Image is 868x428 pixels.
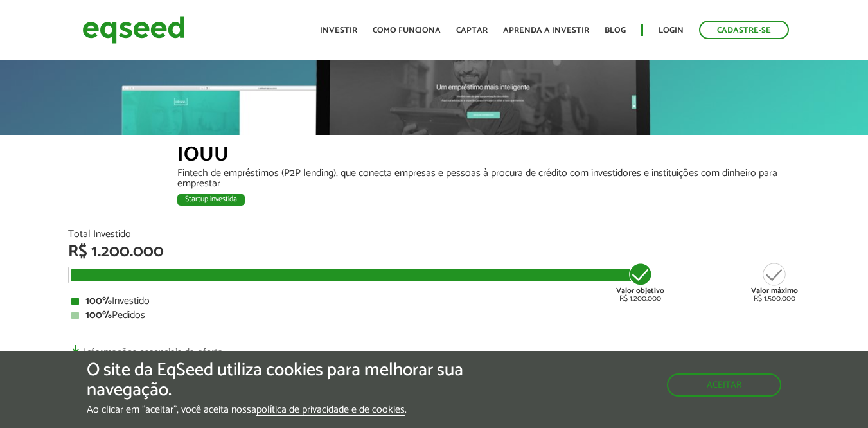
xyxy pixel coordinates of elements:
[68,340,223,358] a: Informações essenciais da oferta
[177,194,245,206] div: Startup investida
[616,262,664,303] div: R$ 1.200.000
[256,405,405,416] a: política de privacidade e de cookies
[751,262,798,303] div: R$ 1.500.000
[87,361,503,400] h5: O site da EqSeed utiliza cookies para melhorar sua navegação.
[456,26,488,35] a: Captar
[659,26,684,35] a: Login
[85,307,112,324] strong: 100%
[85,292,112,310] strong: 100%
[71,296,797,307] div: Investido
[177,145,801,168] div: IOUU
[667,373,781,397] button: Aceitar
[68,244,801,260] div: R$ 1.200.000
[503,26,589,35] a: Aprenda a investir
[699,21,789,39] a: Cadastre-se
[751,285,798,297] strong: Valor máximo
[320,26,357,35] a: Investir
[87,404,503,416] p: Ao clicar em "aceitar", você aceita nossa .
[71,310,797,321] div: Pedidos
[82,13,185,47] img: EqSeed
[605,26,626,35] a: Blog
[68,229,801,240] div: Total Investido
[177,168,801,189] div: Fintech de empréstimos (P2P lending), que conecta empresas e pessoas à procura de crédito com inv...
[373,26,441,35] a: Como funciona
[616,285,664,297] strong: Valor objetivo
